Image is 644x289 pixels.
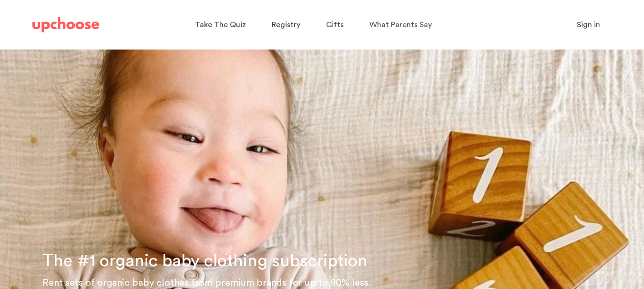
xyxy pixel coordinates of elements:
[195,16,249,34] a: Take The Quiz
[195,21,246,29] span: Take The Quiz
[565,15,612,34] button: Sign in
[42,252,368,269] span: The #1 organic baby clothing subscription
[369,16,435,34] a: What Parents Say
[272,16,303,34] a: Registry
[577,21,600,29] span: Sign in
[326,16,347,34] a: Gifts
[369,21,432,29] span: What Parents Say
[32,15,99,35] a: UpChoose
[326,21,344,29] span: Gifts
[272,21,300,29] span: Registry
[32,17,99,32] img: UpChoose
